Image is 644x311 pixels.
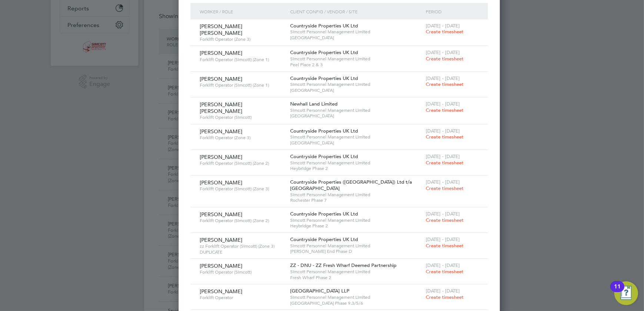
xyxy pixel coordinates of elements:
span: Simcott Personnel Management Limited [290,294,422,300]
div: Period [424,3,481,20]
span: Countryside Properties ([GEOGRAPHIC_DATA]) Ltd t/a [GEOGRAPHIC_DATA] [290,179,412,191]
span: [PERSON_NAME] [200,237,242,243]
span: Newhall Land Limited [290,101,338,107]
span: Simcott Personnel Management Limited [290,107,422,113]
span: Simcott Personnel Management Limited [290,192,422,198]
span: Simcott Personnel Management Limited [290,243,422,249]
div: 11 [614,287,621,296]
span: Forklift Operator (Simcott) (Zone 2) [200,218,285,224]
span: [DATE] - [DATE] [426,288,460,294]
span: Heybridge Phase 2 [290,223,422,229]
span: Countryside Properties UK Ltd [290,211,358,217]
span: Forklift Operator (Simcott) [200,269,285,275]
span: Create timesheet [426,107,464,113]
span: [GEOGRAPHIC_DATA] [290,113,422,119]
span: Forklift Operator [200,295,285,301]
div: Worker / Role [198,3,288,20]
span: Create timesheet [426,56,464,62]
span: Forklift Operator (Simcott) (Zone 3) [200,186,285,192]
span: Countryside Properties UK Ltd [290,128,358,134]
span: [PERSON_NAME] [PERSON_NAME] [200,23,242,36]
span: [DATE] - [DATE] [426,101,460,107]
button: Open Resource Center, 11 new notifications [614,281,638,305]
span: Create timesheet [426,243,464,249]
span: Create timesheet [426,217,464,223]
span: [PERSON_NAME] [200,179,242,186]
span: [GEOGRAPHIC_DATA] [290,35,422,41]
span: Create timesheet [426,268,464,275]
span: Simcott Personnel Management Limited [290,160,422,166]
span: [DATE] - [DATE] [426,23,460,29]
span: Simcott Personnel Management Limited [290,217,422,223]
span: Create timesheet [426,294,464,300]
span: Countryside Properties UK Ltd [290,236,358,243]
span: [GEOGRAPHIC_DATA] Phase 9.3/5/6 [290,300,422,306]
span: Countryside Properties UK Ltd [290,23,358,29]
span: Create timesheet [426,185,464,191]
span: Simcott Personnel Management Limited [290,56,422,62]
span: [PERSON_NAME] [200,50,242,56]
span: [PERSON_NAME] [200,211,242,218]
span: Countryside Properties UK Ltd [290,75,358,81]
span: [DATE] - [DATE] [426,75,460,81]
span: [GEOGRAPHIC_DATA] LLP [290,288,349,294]
span: [PERSON_NAME] [200,288,242,295]
span: ZZ - DNU - ZZ Fresh Wharf Deemed Partnership [290,262,396,268]
span: Create timesheet [426,29,464,35]
span: Forklift Operator (Simcott) (Zone 2) [200,160,285,166]
span: Forklift Operator (Zone 3) [200,36,285,42]
span: [DATE] - [DATE] [426,179,460,185]
span: [DATE] - [DATE] [426,128,460,134]
span: zz Forklift Operator (Simcott) (Zone 3) DUPLICATE [200,243,285,255]
span: Forklift Operator (Simcott) (Zone 1) [200,57,285,63]
span: [PERSON_NAME] [200,128,242,135]
span: [DATE] - [DATE] [426,262,460,268]
span: Create timesheet [426,134,464,140]
span: Forklift Operator (Zone 3) [200,135,285,141]
span: Create timesheet [426,81,464,87]
span: [PERSON_NAME] [200,76,242,82]
span: [PERSON_NAME] End Phase D [290,248,422,254]
span: [DATE] - [DATE] [426,153,460,160]
span: Create timesheet [426,160,464,166]
span: Countryside Properties UK Ltd [290,49,358,56]
span: Simcott Personnel Management Limited [290,134,422,140]
span: Rochester Phase 7 [290,197,422,203]
span: [PERSON_NAME] [PERSON_NAME] [200,101,242,114]
span: Simcott Personnel Management Limited [290,81,422,87]
span: Simcott Personnel Management Limited [290,269,422,275]
span: [DATE] - [DATE] [426,236,460,243]
span: Simcott Personnel Management Limited [290,29,422,35]
span: [PERSON_NAME] [200,154,242,160]
span: [GEOGRAPHIC_DATA] [290,140,422,146]
span: [DATE] - [DATE] [426,211,460,217]
span: Forklift Operator (Simcott) (Zone 1) [200,82,285,88]
span: Countryside Properties UK Ltd [290,153,358,160]
div: Client Config / Vendor / Site [288,3,424,20]
span: Peel Place 2 & 3 [290,62,422,68]
span: [PERSON_NAME] [200,262,242,269]
span: Forklift Operator (Simcott) [200,114,285,120]
span: [GEOGRAPHIC_DATA] [290,87,422,93]
span: Fresh Wharf Phase 2 [290,275,422,281]
span: Heybridge Phase 2 [290,165,422,171]
span: [DATE] - [DATE] [426,49,460,56]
